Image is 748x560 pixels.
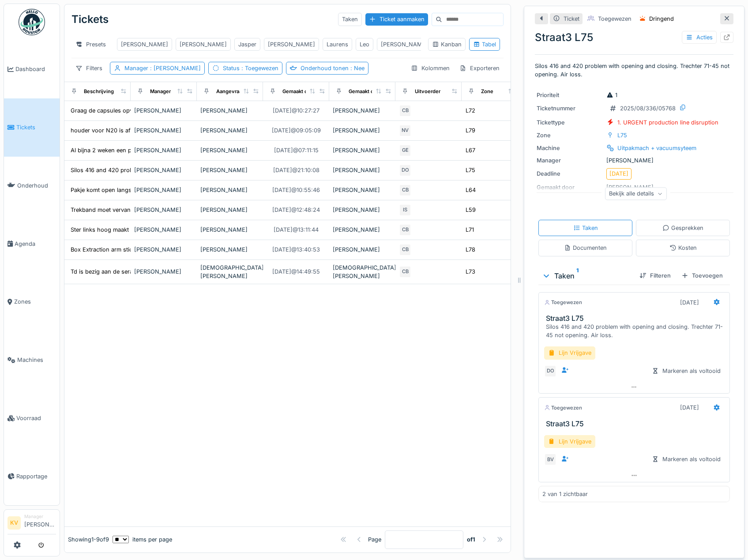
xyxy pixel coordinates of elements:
div: Trekband moet vervangen worden,trek de folie terug [71,206,212,214]
div: Straat3 L75 [535,30,733,45]
div: Toegewezen [544,404,582,412]
div: Ticketnummer [537,104,603,113]
div: Deadline [537,169,603,178]
h3: Straat3 L75 [546,314,726,323]
a: KV Manager[PERSON_NAME] [8,513,56,534]
div: Page [368,535,381,544]
div: Silos 416 and 420 problem with opening and closing. Trechter 71-45 not opening. Air loss. [546,323,726,339]
div: L64 [466,186,476,194]
div: [PERSON_NAME] [537,156,732,165]
strong: of 1 [467,535,475,544]
a: Voorraad [4,389,60,447]
div: [PERSON_NAME] [134,226,193,234]
a: Dashboard [4,40,60,98]
div: Al bijna 2 weken een probleem dat er veel bonen... [71,146,207,154]
div: [PERSON_NAME] [134,126,193,135]
sup: 1 [576,271,579,281]
div: CB [399,224,411,236]
span: Voorraad [16,414,56,422]
div: Ster links hoog maakt deuken in capsule als ze ... [71,226,204,234]
div: Tabel [473,40,496,49]
div: BV [544,453,556,466]
div: Kosten [669,244,697,252]
div: [DATE] @ 10:55:46 [272,186,320,194]
span: : Nee [349,65,365,71]
div: [PERSON_NAME] [134,186,193,194]
div: Jasper [238,40,256,49]
div: Markeren als voltooid [648,365,724,377]
a: Rapportage [4,447,60,505]
div: Markeren als voltooid [648,453,724,465]
div: [DATE] [609,169,628,178]
div: Taken [542,271,632,281]
div: [PERSON_NAME] [134,106,193,115]
div: CB [399,105,411,117]
li: KV [8,516,21,530]
div: Beschrijving [84,88,114,95]
span: Agenda [15,240,56,248]
div: [PERSON_NAME] [268,40,315,49]
div: Status [223,64,278,72]
div: CB [399,266,411,278]
div: IS [399,204,411,216]
div: Toevoegen [678,270,726,282]
div: L75 [617,131,627,139]
div: 2 van 1 zichtbaar [542,490,588,498]
div: Ticket aanmaken [365,13,428,25]
div: [PERSON_NAME] [134,166,193,174]
div: CB [399,184,411,196]
span: Zones [14,297,56,306]
div: [DATE] @ 07:11:15 [274,146,319,154]
div: [PERSON_NAME] [200,166,259,174]
div: Documenten [564,244,607,252]
span: Tickets [16,123,56,132]
div: Kanban [432,40,462,49]
div: Manager [124,64,201,72]
div: [DATE] @ 10:27:27 [273,106,319,115]
div: [DATE] @ 13:11:44 [274,226,319,234]
div: L78 [466,245,475,254]
div: Kolommen [407,62,454,75]
div: [PERSON_NAME] [200,106,259,115]
div: Prioriteit [537,91,603,99]
li: [PERSON_NAME] [24,513,56,532]
div: Filteren [636,270,674,282]
div: L67 [466,146,475,154]
div: Gesprekken [662,224,703,232]
div: [DEMOGRAPHIC_DATA][PERSON_NAME] [333,263,392,280]
div: Tickettype [537,118,603,127]
div: [PERSON_NAME] [134,267,193,276]
a: Onderhoud [4,157,60,215]
div: Leo [360,40,369,49]
div: Manager [24,513,56,520]
a: Zones [4,273,60,331]
div: Taken [573,224,598,232]
div: Tickets [71,8,109,31]
div: Machine [537,144,603,152]
div: [DATE] @ 13:40:53 [272,245,320,254]
div: Onderhoud tonen [301,64,365,72]
div: DO [544,365,556,377]
a: Machines [4,331,60,389]
p: Silos 416 and 420 problem with opening and closing. Trechter 71-45 not opening. Air loss. [535,62,733,79]
span: : [PERSON_NAME] [148,65,201,71]
div: [PERSON_NAME] [134,146,193,154]
div: 2025/08/336/05768 [620,104,676,113]
div: NV [399,124,411,137]
div: L59 [466,206,476,214]
div: Uitvoerder [415,88,440,95]
div: L72 [466,106,475,115]
div: Presets [71,38,110,51]
div: items per page [113,535,172,544]
div: Lijn Vrijgave [544,435,595,448]
div: Dringend [649,15,674,23]
div: 1. URGENT production line disruption [617,118,718,127]
div: [PERSON_NAME] [333,186,392,194]
div: Silos 416 and 420 problem with opening and clos... [71,166,209,174]
div: [DATE] @ 21:10:08 [273,166,319,174]
div: Gemaakt op [282,88,311,95]
h3: Straat3 L75 [546,420,726,428]
div: Taken [338,13,362,26]
div: Zone [537,131,603,139]
div: Gemaakt door [349,88,382,95]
